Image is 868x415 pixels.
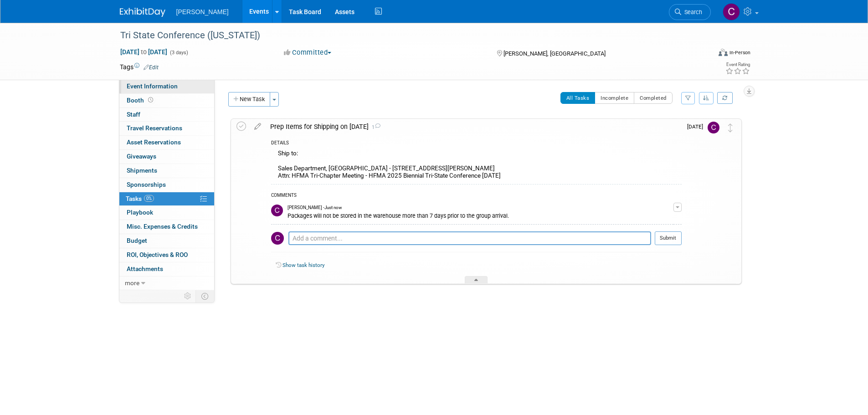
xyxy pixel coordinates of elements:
[669,4,711,20] a: Search
[271,148,682,184] div: Ship to: Sales Department, [GEOGRAPHIC_DATA] - [STREET_ADDRESS][PERSON_NAME] Attn: HFMA Tri-Chapt...
[271,205,283,216] img: Chris Cobb
[119,80,214,93] a: Event Information
[195,290,214,302] td: Toggle Event Tabs
[127,124,182,132] span: Travel Reservations
[120,8,165,17] img: ExhibitDay
[634,92,673,104] button: Completed
[717,92,733,104] a: Refresh
[127,111,140,118] span: Staff
[119,136,214,149] a: Asset Reservations
[144,64,159,71] a: Edit
[725,62,750,67] div: Event Rating
[281,48,335,57] button: Committed
[119,220,214,234] a: Misc. Expenses & Credits
[560,92,596,104] button: All Tasks
[125,279,139,287] span: more
[119,277,214,290] a: more
[119,108,214,122] a: Staff
[126,195,154,202] span: Tasks
[288,211,673,220] div: Packages will not be stored in the warehouse more than 7 days prior to the group arrival.
[120,48,168,56] span: [DATE] [DATE]
[250,123,266,131] a: edit
[369,124,380,130] span: 1
[127,138,181,146] span: Asset Reservations
[127,237,147,244] span: Budget
[139,48,148,56] span: to
[271,191,682,201] div: COMMENTS
[119,94,214,108] a: Booth
[146,97,155,103] span: Booth not reserved yet
[119,150,214,164] a: Giveaways
[723,3,740,20] img: Chris Cobb
[655,231,682,245] button: Submit
[119,164,214,178] a: Shipments
[119,262,214,276] a: Attachments
[127,97,155,104] span: Booth
[266,119,682,134] div: Prep Items for Shipping on [DATE]
[119,248,214,262] a: ROI, Objectives & ROO
[127,167,157,174] span: Shipments
[180,290,196,302] td: Personalize Event Tab Strip
[127,265,163,272] span: Attachments
[127,251,188,258] span: ROI, Objectives & ROO
[127,153,156,160] span: Giveaways
[127,223,198,230] span: Misc. Expenses & Credits
[687,123,708,130] span: [DATE]
[120,62,159,72] td: Tags
[719,49,728,56] img: Format-Inperson.png
[708,122,719,133] img: Chris Cobb
[144,195,154,202] span: 0%
[119,122,214,135] a: Travel Reservations
[282,262,324,268] a: Show task history
[728,123,733,132] i: Move task
[288,205,342,211] span: [PERSON_NAME] - Just now
[127,181,166,188] span: Sponsorships
[176,8,229,15] span: [PERSON_NAME]
[271,140,682,148] div: DETAILS
[169,50,188,56] span: (3 days)
[271,232,284,245] img: Chris Cobb
[657,47,751,61] div: Event Format
[595,92,634,104] button: Incomplete
[119,206,214,220] a: Playbook
[119,234,214,248] a: Budget
[228,92,270,107] button: New Task
[127,82,178,90] span: Event Information
[119,192,214,206] a: Tasks0%
[119,178,214,192] a: Sponsorships
[127,209,153,216] span: Playbook
[681,9,702,15] span: Search
[117,27,697,44] div: Tri State Conference ([US_STATE])
[503,50,606,57] span: [PERSON_NAME], [GEOGRAPHIC_DATA]
[729,49,750,56] div: In-Person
